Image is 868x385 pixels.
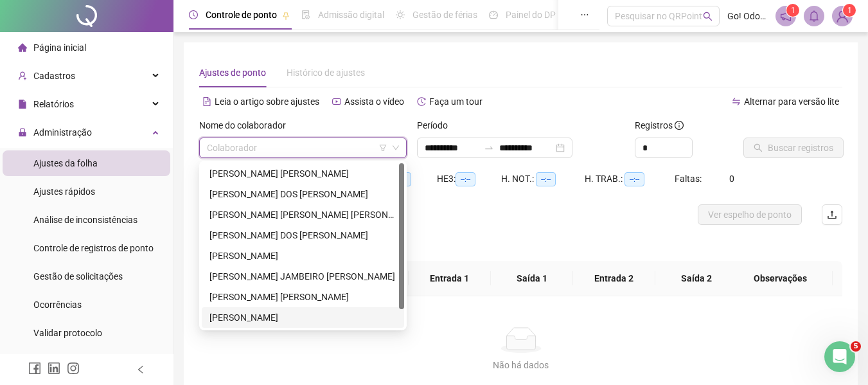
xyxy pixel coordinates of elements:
[209,269,396,283] div: [PERSON_NAME] JAMBEIRO [PERSON_NAME]
[824,341,855,372] iframe: Intercom live chat
[202,225,404,246] div: DESIREE OLIVEIRA DOS SANTOS
[412,10,477,20] span: Gestão de férias
[33,42,86,53] span: Página inicial
[624,172,644,186] span: --:--
[744,96,839,107] span: Alternar para versão lite
[417,118,456,132] label: Período
[209,166,396,181] div: [PERSON_NAME] [PERSON_NAME]
[786,4,799,17] sup: 1
[189,10,198,19] span: clock-circle
[209,310,396,325] div: [PERSON_NAME]
[456,172,475,186] span: --:--
[506,10,556,20] span: Painel do DP
[655,261,738,296] th: Saída 2
[215,358,827,372] div: Não há dados
[573,261,655,296] th: Entrada 2
[808,10,820,22] span: bell
[18,128,27,137] span: lock
[728,261,833,296] th: Observações
[202,307,404,328] div: THAIS MACHADO
[484,143,494,153] span: swap-right
[851,341,861,352] span: 5
[202,184,404,204] div: BEATRIZ TABORDA DOS SANTOS
[698,204,802,225] button: Ver espelho de ponto
[199,67,266,78] span: Ajustes de ponto
[429,96,483,107] span: Faça um tour
[67,362,80,375] span: instagram
[392,144,400,152] span: down
[536,172,556,186] span: --:--
[827,210,837,220] span: upload
[727,9,768,23] span: Go! Odontologia
[209,290,396,304] div: [PERSON_NAME] [PERSON_NAME]
[33,215,137,225] span: Análise de inconsistências
[202,287,404,307] div: JULIANA CRISTINA DA SILVA
[33,158,98,168] span: Ajustes da folha
[780,10,792,22] span: notification
[379,144,387,152] span: filter
[282,12,290,19] span: pushpin
[301,10,310,19] span: file-done
[215,96,319,107] span: Leia o artigo sobre ajustes
[33,186,95,197] span: Ajustes rápidos
[732,97,741,106] span: swap
[202,246,404,266] div: ERICA ANTUNES MACIEL
[202,163,404,184] div: ALINE RAQUEL MATOS PEREIRA
[33,99,74,109] span: Relatórios
[136,365,145,374] span: left
[491,261,573,296] th: Saída 1
[33,71,75,81] span: Cadastros
[738,271,822,285] span: Observações
[209,187,396,201] div: [PERSON_NAME] DOS [PERSON_NAME]
[743,138,844,158] button: Buscar registros
[33,127,92,138] span: Administração
[675,121,684,130] span: info-circle
[202,97,211,106] span: file-text
[33,243,154,253] span: Controle de registros de ponto
[675,174,704,184] span: Faltas:
[489,10,498,19] span: dashboard
[48,362,60,375] span: linkedin
[209,249,396,263] div: [PERSON_NAME]
[28,362,41,375] span: facebook
[417,97,426,106] span: history
[332,97,341,106] span: youtube
[344,96,404,107] span: Assista o vídeo
[585,172,675,186] div: H. TRAB.:
[703,12,713,21] span: search
[318,10,384,20] span: Admissão digital
[843,4,856,17] sup: Atualize o seu contato no menu Meus Dados
[18,71,27,80] span: user-add
[409,261,491,296] th: Entrada 1
[635,118,684,132] span: Registros
[202,266,404,287] div: GABRIELE JAMBEIRO CORDEIRO
[206,10,277,20] span: Controle de ponto
[287,67,365,78] span: Histórico de ajustes
[33,300,82,310] span: Ocorrências
[791,6,795,15] span: 1
[484,143,494,153] span: to
[847,6,852,15] span: 1
[437,172,501,186] div: HE 3:
[199,118,294,132] label: Nome do colaborador
[833,6,852,26] img: 23908
[33,271,123,282] span: Gestão de solicitações
[580,10,589,19] span: ellipsis
[396,10,405,19] span: sun
[33,328,102,338] span: Validar protocolo
[209,228,396,242] div: [PERSON_NAME] DOS [PERSON_NAME]
[18,43,27,52] span: home
[18,100,27,109] span: file
[729,174,734,184] span: 0
[209,208,396,222] div: [PERSON_NAME] [PERSON_NAME] [PERSON_NAME]
[202,204,404,225] div: DANIELLE ARAUJO BUENO DE FARIAS
[501,172,585,186] div: H. NOT.:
